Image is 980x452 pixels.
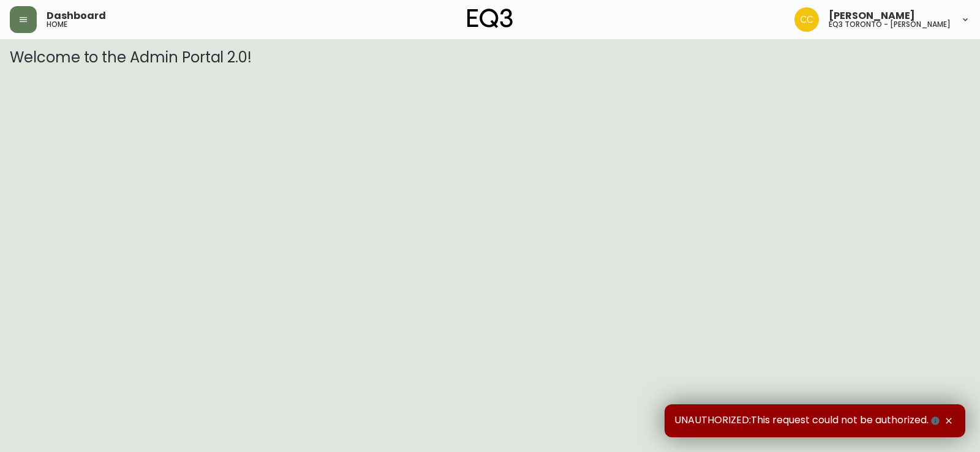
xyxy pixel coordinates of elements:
[47,11,106,21] span: Dashboard
[829,11,915,21] span: [PERSON_NAME]
[467,9,513,28] img: logo
[829,21,951,28] h5: eq3 toronto - [PERSON_NAME]
[47,21,67,28] h5: home
[10,49,970,66] h3: Welcome to the Admin Portal 2.0!
[794,7,819,32] img: ec7176bad513007d25397993f68ebbfb
[674,414,942,428] span: UNAUTHORIZED:This request could not be authorized.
